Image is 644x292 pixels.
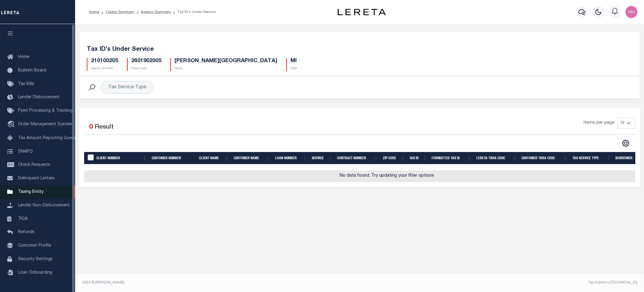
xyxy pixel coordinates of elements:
[175,66,277,71] p: Name
[18,149,33,154] span: SNAPQ
[89,124,93,130] span: 0
[364,280,637,285] div: Tax Admin v.[TECHNICAL_ID]
[429,152,474,164] th: Formatted Tax ID: activate to sort column ascending
[141,10,171,14] a: Agency Summary
[381,152,407,164] th: Zip Code: activate to sort column ascending
[290,66,297,71] p: State
[171,9,216,15] li: Tax ID’s Under Service
[18,95,60,99] span: Lender Disbursement
[474,152,519,164] th: LERETA TBRA Code: activate to sort column ascending
[18,190,44,194] span: Taxing Entity
[149,152,197,164] th: Customer Number
[87,46,633,53] h5: Tax ID’s Under Service
[570,152,613,164] th: Tax Service Type: activate to sort column ascending
[519,152,570,164] th: Customer TBRA Code: activate to sort column ascending
[18,55,29,59] span: Home
[18,82,34,86] span: Tax Bills
[106,10,134,14] a: Taxers Summary
[18,163,50,167] span: Check Requests
[18,203,70,208] span: Lender Non-Disbursement
[18,122,72,126] span: Order Management System
[18,217,28,221] span: TIQA
[95,123,114,132] label: Result
[7,121,17,129] i: travel_explore
[131,58,161,65] h5: 2601902005
[309,152,335,164] th: Service: activate to sort column ascending
[101,81,154,94] div: Tax Service Type
[131,66,161,71] p: Payee Code
[584,120,614,126] span: Items per page
[84,152,94,164] th: &nbsp;
[290,58,297,65] h5: MI
[94,152,149,164] th: Client Number: activate to sort column ascending
[231,152,273,164] th: Customer Name: activate to sort column ascending
[91,58,118,65] h5: 210100205
[613,152,644,164] th: Borrower: activate to sort column ascending
[335,152,381,164] th: Contract Number: activate to sort column ascending
[89,10,99,14] a: Home
[273,152,309,164] th: Loan Number: activate to sort column ascending
[91,66,118,71] p: Agency Number
[338,9,386,15] img: logo-dark.svg
[18,136,77,140] span: Tax Amount Reporting Queue
[18,271,52,275] span: Loan Onboarding
[18,176,55,181] span: Delinquent Letters
[18,244,51,248] span: Customer Profile
[18,257,53,261] span: Security Settings
[77,280,360,285] div: 2025 © [PERSON_NAME].
[18,109,73,113] span: Pymt Processing & Tracking
[18,230,35,234] span: Refunds
[407,152,429,164] th: Tax ID: activate to sort column ascending
[197,152,231,164] th: Client Name: activate to sort column ascending
[18,68,46,73] span: Bulletin Board
[175,58,277,65] h5: [PERSON_NAME][GEOGRAPHIC_DATA]
[625,6,637,18] img: svg+xml;base64,PHN2ZyB4bWxucz0iaHR0cDovL3d3dy53My5vcmcvMjAwMC9zdmciIHBvaW50ZXItZXZlbnRzPSJub25lIi...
